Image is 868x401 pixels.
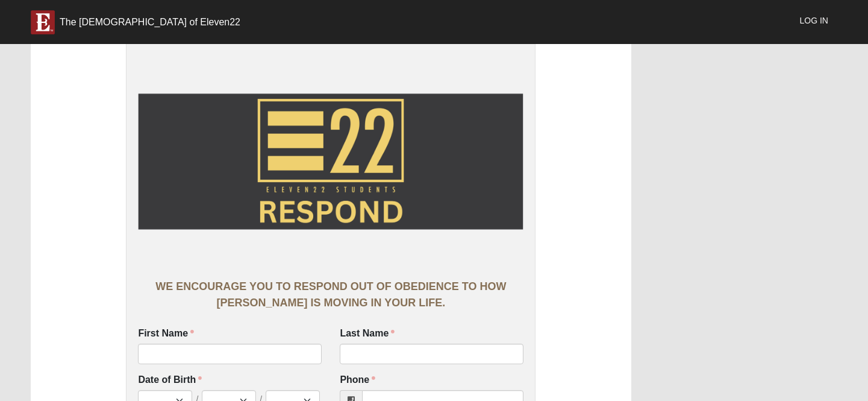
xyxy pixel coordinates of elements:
[138,327,194,341] label: First Name
[138,53,523,270] img: Header Image
[60,16,240,28] div: The [DEMOGRAPHIC_DATA] of Eleven22
[138,279,523,311] div: WE ENCOURAGE YOU TO RESPOND OUT OF OBEDIENCE TO HOW [PERSON_NAME] IS MOVING IN YOUR LIFE.
[138,373,322,387] label: Date of Birth
[340,373,375,387] label: Phone
[22,4,249,34] a: The [DEMOGRAPHIC_DATA] of Eleven22
[31,10,55,34] img: E-icon-fireweed-White-TM.png
[340,327,395,341] label: Last Name
[791,5,837,36] a: Log In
